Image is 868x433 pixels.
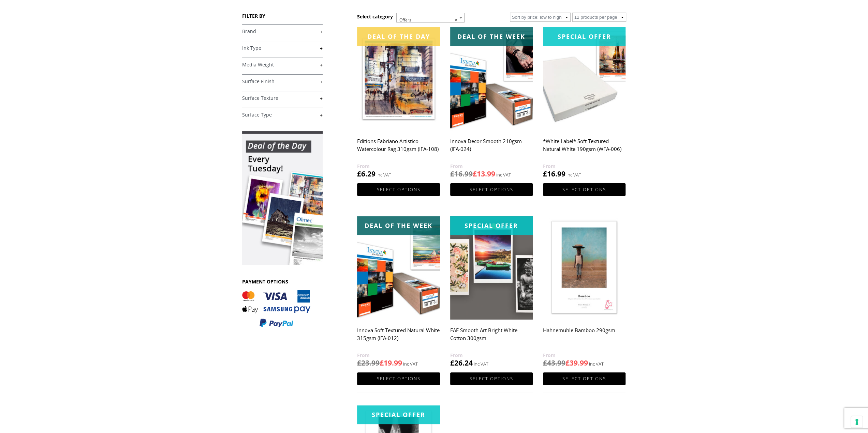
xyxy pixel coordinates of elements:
span: £ [543,169,547,179]
h3: Select category [357,13,393,20]
span: £ [473,169,477,179]
h2: *White Label* Soft Textured Natural White 190gsm (WFA-006) [543,135,626,162]
span: × [455,15,457,25]
span: £ [565,358,570,368]
div: Deal of the week [357,216,440,235]
img: Editions Fabriano Artistico Watercolour Rag 310gsm (IFA-108) [357,27,440,130]
div: Deal of the week [450,27,533,46]
h4: Surface Type [242,108,323,121]
h3: FILTER BY [242,13,323,19]
img: *White Label* Soft Textured Natural White 190gsm (WFA-006) [543,27,626,130]
div: Special Offer [543,27,626,46]
div: Special Offer [450,216,533,235]
h4: Surface Texture [242,91,323,105]
a: Deal of the day Editions Fabriano Artistico Watercolour Rag 310gsm (IFA-108) £6.29 [357,27,440,179]
span: £ [357,169,361,179]
img: Hahnemuhle Bamboo 290gsm [543,216,626,320]
a: + [242,95,323,102]
a: + [242,78,323,85]
img: promo [242,131,323,265]
h4: Brand [242,24,323,38]
a: + [242,112,323,118]
img: PAYMENT OPTIONS [242,290,310,328]
div: Special Offer [357,405,440,424]
span: £ [450,169,454,179]
select: Shop order [510,13,571,22]
span: Offers [397,13,464,27]
a: Select options for “Innova Decor Smooth 210gsm (IFA-024)” [450,183,533,196]
h3: PAYMENT OPTIONS [242,278,323,285]
button: Your consent preferences for tracking technologies [851,416,863,428]
bdi: 23.99 [357,358,380,368]
a: Select options for “*White Label* Soft Textured Natural White 190gsm (WFA-006)” [543,183,626,196]
div: Deal of the day [357,27,440,46]
h2: Innova Decor Smooth 210gsm (IFA-024) [450,135,533,162]
bdi: 16.99 [543,169,565,179]
img: Innova Soft Textured Natural White 315gsm (IFA-012) [357,216,440,320]
img: FAF Smooth Art Bright White Cotton 300gsm [450,216,533,320]
a: + [242,28,323,35]
a: Special Offer*White Label* Soft Textured Natural White 190gsm (WFA-006) £16.99 [543,27,626,179]
span: £ [380,358,384,368]
span: Offers [396,13,465,22]
h4: Ink Type [242,41,323,55]
span: £ [450,358,454,368]
h2: Editions Fabriano Artistico Watercolour Rag 310gsm (IFA-108) [357,135,440,162]
bdi: 16.99 [450,169,473,179]
a: Select options for “Hahnemuhle Bamboo 290gsm” [543,372,626,385]
a: Special OfferFAF Smooth Art Bright White Cotton 300gsm £26.24 [450,216,533,368]
h2: Innova Soft Textured Natural White 315gsm (IFA-012) [357,324,440,351]
a: Hahnemuhle Bamboo 290gsm £43.99£39.99 [543,216,626,368]
bdi: 43.99 [543,358,565,368]
a: Select options for “FAF Smooth Art Bright White Cotton 300gsm” [450,372,533,385]
bdi: 6.29 [357,169,376,179]
a: + [242,62,323,68]
img: Innova Decor Smooth 210gsm (IFA-024) [450,27,533,130]
a: Deal of the week Innova Decor Smooth 210gsm (IFA-024) £16.99£13.99 [450,27,533,179]
bdi: 39.99 [565,358,588,368]
a: Select options for “Innova Soft Textured Natural White 315gsm (IFA-012)” [357,372,440,385]
bdi: 26.24 [450,358,473,368]
bdi: 13.99 [473,169,495,179]
h4: Media Weight [242,58,323,71]
a: Deal of the week Innova Soft Textured Natural White 315gsm (IFA-012) £23.99£19.99 [357,216,440,368]
span: £ [543,358,547,368]
a: + [242,45,323,51]
bdi: 19.99 [380,358,402,368]
span: £ [357,358,361,368]
h2: Hahnemuhle Bamboo 290gsm [543,324,626,351]
h2: FAF Smooth Art Bright White Cotton 300gsm [450,324,533,351]
h4: Surface Finish [242,74,323,88]
a: Select options for “Editions Fabriano Artistico Watercolour Rag 310gsm (IFA-108)” [357,183,440,196]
